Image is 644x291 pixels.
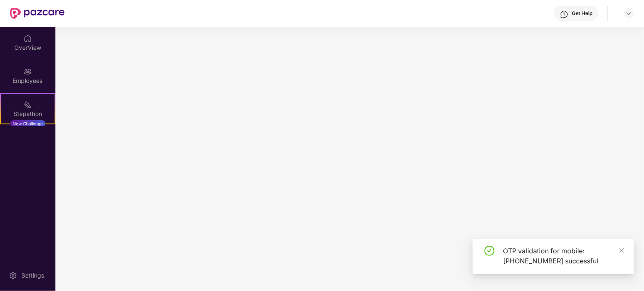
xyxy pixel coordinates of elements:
[619,247,625,253] span: close
[24,100,32,109] img: svg+xml;base64,PHN2ZyB4bWxucz0iaHR0cDovL3d3dy53My5vcmcvMjAwMC9zdmciIHdpZHRoPSIyMSIgaGVpZ2h0PSIyMC...
[484,246,495,256] span: check-circle
[626,10,632,17] img: svg+xml;base64,PHN2ZyBpZD0iRHJvcGRvd24tMzJ4MzIiIHhtbG5zPSJodHRwOi8vd3d3LnczLm9yZy8yMDAwL3N2ZyIgd2...
[24,34,32,43] img: svg+xml;base64,PHN2ZyBpZD0iSG9tZSIgeG1sbnM9Imh0dHA6Ly93d3cudzMub3JnLzIwMDAvc3ZnIiB3aWR0aD0iMjAiIG...
[19,271,47,280] div: Settings
[560,10,568,18] img: svg+xml;base64,PHN2ZyBpZD0iSGVscC0zMngzMiIgeG1sbnM9Imh0dHA6Ly93d3cudzMub3JnLzIwMDAvc3ZnIiB3aWR0aD...
[9,271,17,280] img: svg+xml;base64,PHN2ZyBpZD0iU2V0dGluZy0yMHgyMCIgeG1sbnM9Imh0dHA6Ly93d3cudzMub3JnLzIwMDAvc3ZnIiB3aW...
[10,8,65,19] img: New Pazcare Logo
[572,10,592,17] div: Get Help
[1,110,55,118] div: Stepathon
[24,67,32,76] img: svg+xml;base64,PHN2ZyBpZD0iRW1wbG95ZWVzIiB4bWxucz0iaHR0cDovL3d3dy53My5vcmcvMjAwMC9zdmciIHdpZHRoPS...
[10,120,45,127] div: New Challenge
[503,246,624,266] div: OTP validation for mobile: [PHONE_NUMBER] successful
